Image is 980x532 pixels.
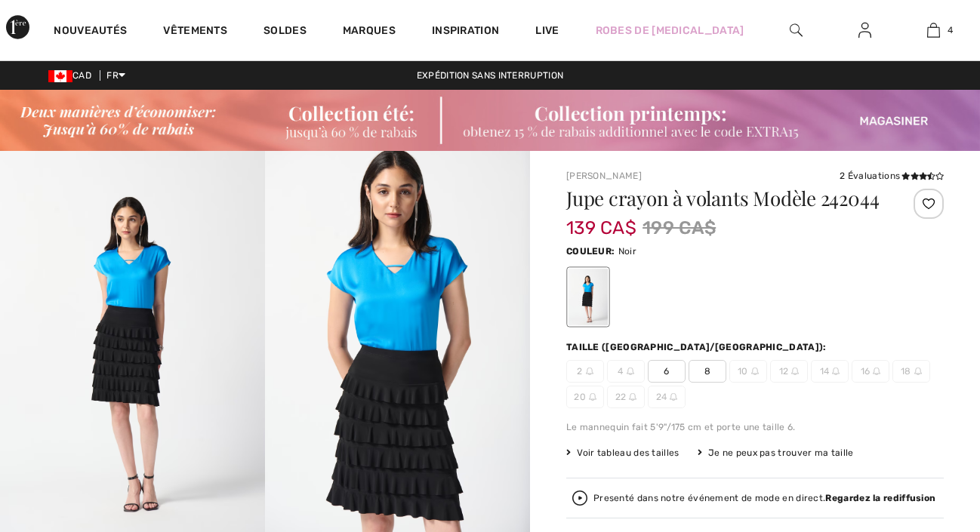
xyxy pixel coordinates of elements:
strong: Regardez la rediffusion [825,493,935,503]
span: 12 [770,360,808,383]
img: Regardez la rediffusion [572,490,587,506]
span: 10 [729,360,767,383]
img: ring-m.svg [873,367,880,375]
span: FR [106,70,125,81]
a: Se connecter [846,21,883,40]
img: ring-m.svg [832,367,840,375]
span: Voir tableau des tailles [566,446,680,460]
img: recherche [790,21,803,39]
span: 2 [566,360,604,383]
img: ring-m.svg [670,393,677,401]
a: Soldes [263,24,307,40]
a: Vêtements [163,24,227,40]
img: ring-m.svg [627,367,634,375]
span: 6 [648,360,686,383]
img: ring-m.svg [791,367,799,375]
div: Le mannequin fait 5'9"/175 cm et porte une taille 6. [566,420,944,434]
a: Nouveautés [54,24,127,40]
span: 14 [811,360,849,383]
div: Presenté dans notre événement de mode en direct. [593,494,935,503]
div: Je ne peux pas trouver ma taille [698,446,854,460]
span: 199 CA$ [643,214,716,241]
div: Taille ([GEOGRAPHIC_DATA]/[GEOGRAPHIC_DATA]): [566,340,830,354]
img: ring-m.svg [914,367,922,375]
a: Robes de [MEDICAL_DATA] [596,23,744,38]
span: Couleur: [566,246,615,257]
img: ring-m.svg [589,393,596,401]
span: 24 [648,386,686,408]
img: Mes infos [858,21,871,39]
div: 2 Évaluations [840,169,944,183]
div: Noir [569,269,608,325]
a: Marques [343,24,396,40]
h1: Jupe crayon à volants Modèle 242044 [566,189,881,208]
iframe: Ouvre un widget dans lequel vous pouvez trouver plus d’informations [883,419,965,457]
span: Noir [618,246,636,257]
span: 20 [566,386,604,408]
img: ring-m.svg [751,367,759,375]
img: Canadian Dollar [48,70,72,82]
span: Inspiration [432,24,499,40]
img: ring-m.svg [629,393,636,401]
span: CAD [48,70,97,81]
a: [PERSON_NAME] [566,171,642,181]
img: ring-m.svg [586,367,593,375]
img: Mon panier [927,21,940,39]
span: 18 [892,360,930,383]
img: 1ère Avenue [6,12,29,42]
a: Live [535,23,559,38]
a: 4 [900,21,967,39]
span: 139 CA$ [566,202,636,238]
span: 16 [852,360,889,383]
span: 4 [607,360,645,383]
span: 8 [689,360,726,383]
span: 4 [948,23,953,37]
span: 22 [607,386,645,408]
